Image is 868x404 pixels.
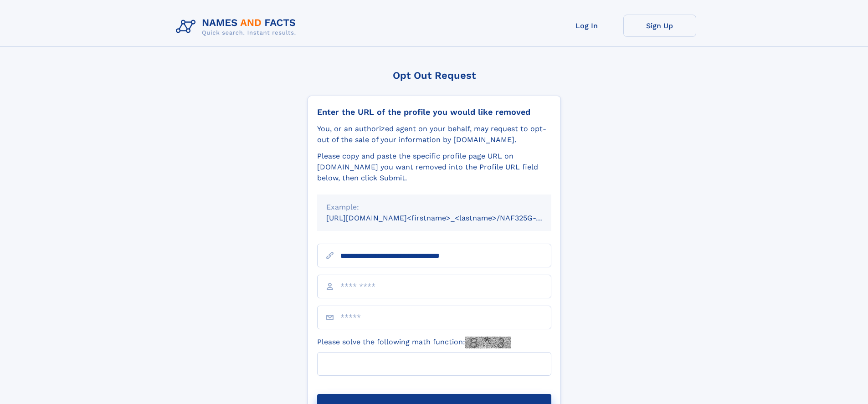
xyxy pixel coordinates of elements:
a: Sign Up [623,15,696,37]
div: Opt Out Request [308,70,561,81]
a: Log In [550,15,623,37]
div: Please copy and paste the specific profile page URL on [DOMAIN_NAME] you want removed into the Pr... [317,151,551,184]
div: Example: [326,202,542,213]
div: You, or an authorized agent on your behalf, may request to opt-out of the sale of your informatio... [317,123,551,145]
img: Logo Names and Facts [172,15,303,39]
div: Enter the URL of the profile you would like removed [317,107,551,117]
small: [URL][DOMAIN_NAME]<firstname>_<lastname>/NAF325G-xxxxxxxx [326,214,569,222]
label: Please solve the following math function: [317,337,511,348]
